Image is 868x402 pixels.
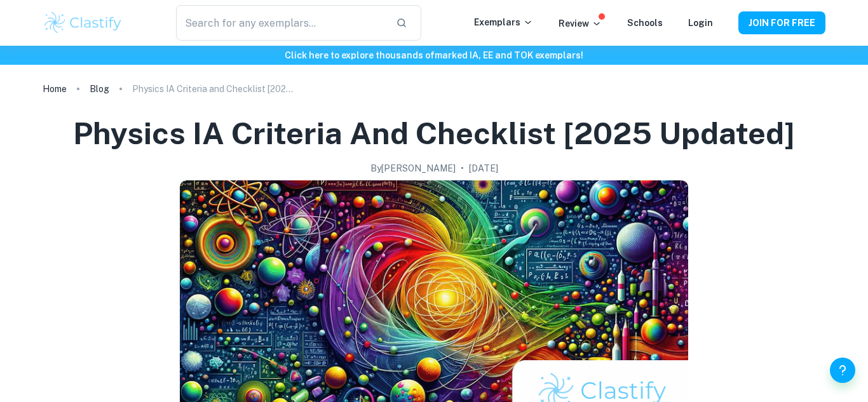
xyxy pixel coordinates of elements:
[738,11,825,34] button: JOIN FOR FREE
[559,17,602,30] p: Review
[132,82,297,96] p: Physics IA Criteria and Checklist [2025 updated]
[176,5,386,41] input: Search for any exemplars...
[688,18,713,28] a: Login
[627,18,663,28] a: Schools
[3,48,865,62] h6: Click here to explore thousands of marked IA, EE and TOK exemplars !
[474,15,533,29] p: Exemplars
[370,161,456,175] h2: By [PERSON_NAME]
[830,358,855,383] button: Help and Feedback
[461,161,464,175] p: •
[469,161,498,175] h2: [DATE]
[90,80,109,98] a: Blog
[43,80,67,98] a: Home
[43,10,123,36] img: Clastify logo
[73,113,795,154] h1: Physics IA Criteria and Checklist [2025 updated]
